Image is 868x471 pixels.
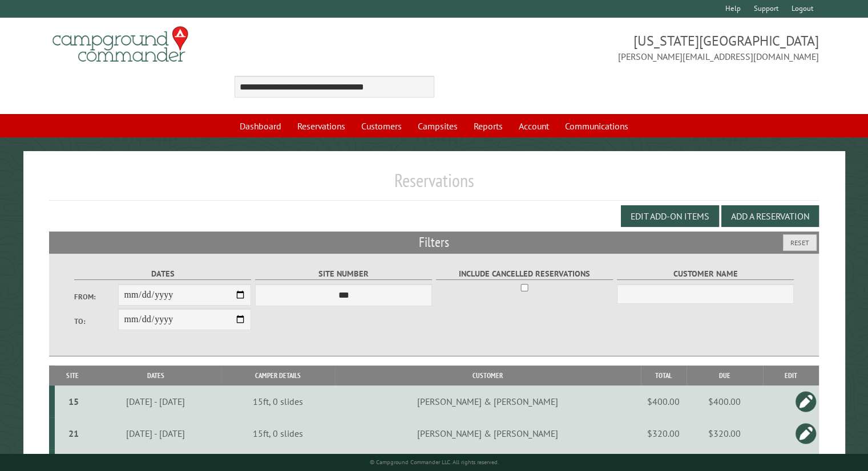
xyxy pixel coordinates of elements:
[617,267,794,281] label: Customer Name
[370,458,499,466] small: © Campground Commander LLC. All rights reserved.
[641,417,687,449] td: $320.00
[687,366,763,385] th: Due
[335,366,641,385] th: Customer
[434,31,819,63] span: [US_STATE][GEOGRAPHIC_DATA] [PERSON_NAME][EMAIL_ADDRESS][DOMAIN_NAME]
[90,366,221,385] th: Dates
[49,169,819,201] h1: Reservations
[411,115,465,137] a: Campsites
[721,205,819,227] button: Add a Reservation
[641,366,687,385] th: Total
[49,232,819,253] h2: Filters
[92,428,219,439] div: [DATE] - [DATE]
[763,366,819,385] th: Edit
[335,385,641,417] td: [PERSON_NAME] & [PERSON_NAME]
[74,291,119,302] label: From:
[74,267,252,281] label: Dates
[55,366,90,385] th: Site
[621,205,719,227] button: Edit Add-on Items
[59,396,88,407] div: 15
[74,316,119,327] label: To:
[233,115,288,137] a: Dashboard
[221,385,335,417] td: 15ft, 0 slides
[354,115,409,137] a: Customers
[221,417,335,449] td: 15ft, 0 slides
[92,396,219,407] div: [DATE] - [DATE]
[335,417,641,449] td: [PERSON_NAME] & [PERSON_NAME]
[49,22,192,67] img: Campground Commander
[467,115,510,137] a: Reports
[558,115,635,137] a: Communications
[687,385,763,417] td: $400.00
[783,234,817,251] button: Reset
[221,366,335,385] th: Camper Details
[436,267,613,281] label: Include Cancelled Reservations
[687,417,763,449] td: $320.00
[255,267,433,281] label: Site Number
[290,115,352,137] a: Reservations
[641,385,687,417] td: $400.00
[59,428,88,439] div: 21
[512,115,556,137] a: Account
